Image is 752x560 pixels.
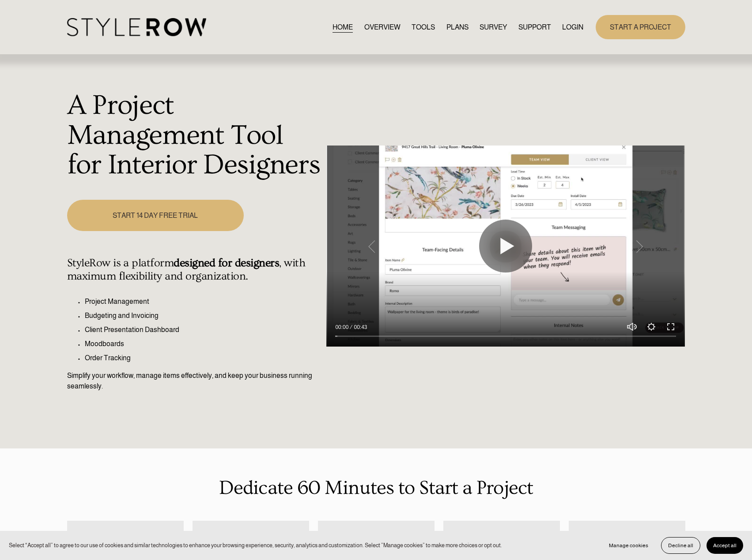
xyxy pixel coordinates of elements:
[713,542,737,549] span: Accept all
[596,15,685,39] a: START A PROJECT
[67,257,322,283] h4: StyleRow is a platform , with maximum flexibility and organization.
[174,257,279,269] strong: designed for designers
[335,333,676,340] input: Seek
[85,310,322,321] p: Budgeting and Invoicing
[668,542,693,549] span: Decline all
[67,18,206,36] img: StyleRow
[364,21,401,33] a: OVERVIEW
[351,323,369,332] div: Duration
[446,21,469,33] a: PLANS
[67,370,322,392] p: Simplify your workflow, manage items effectively, and keep your business running seamlessly.
[85,353,322,363] p: Order Tracking
[85,325,322,335] p: Client Presentation Dashboard
[67,200,244,231] a: START 14 DAY FREE TRIAL
[479,220,532,273] button: Play
[9,541,502,549] p: Select “Accept all” to agree to our use of cookies and similar technologies to enhance your brows...
[333,21,353,33] a: HOME
[67,91,322,180] h1: A Project Management Tool for Interior Designers
[67,473,685,503] p: Dedicate 60 Minutes to Start a Project
[609,542,648,549] span: Manage cookies
[562,21,583,33] a: LOGIN
[518,21,551,33] a: folder dropdown
[85,339,322,349] p: Moodboards
[85,296,322,307] p: Project Management
[335,323,351,332] div: Current time
[412,21,435,33] a: TOOLS
[707,537,743,554] button: Accept all
[602,537,655,554] button: Manage cookies
[480,21,507,33] a: SURVEY
[661,537,700,554] button: Decline all
[518,22,551,33] span: SUPPORT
